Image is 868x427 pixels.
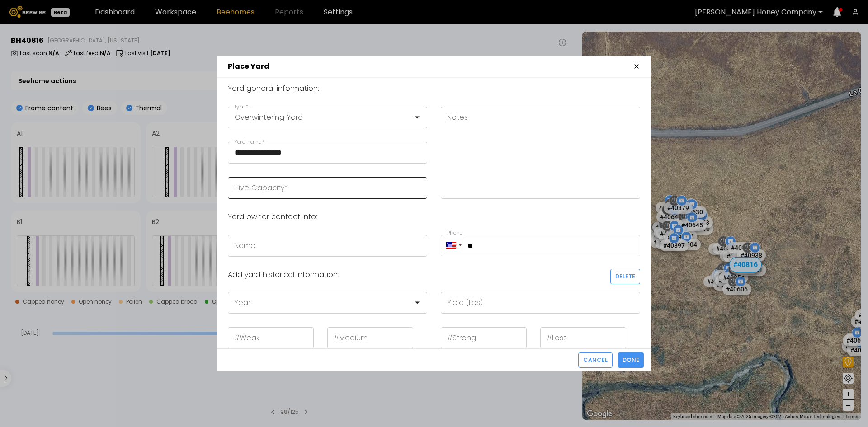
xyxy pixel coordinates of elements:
button: Done [618,352,644,368]
div: Phone [445,230,464,235]
span: Cancel [583,356,608,365]
button: Delete [610,269,640,284]
h2: Place Yard [228,63,269,70]
div: Yard general information: [228,85,640,92]
span: Delete [615,272,635,281]
div: Yard owner contact info: [228,213,640,221]
div: United States: + 1 [441,235,464,256]
button: Cancel [578,352,613,368]
div: Add yard historical information : [228,271,640,278]
span: Done [623,356,639,365]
